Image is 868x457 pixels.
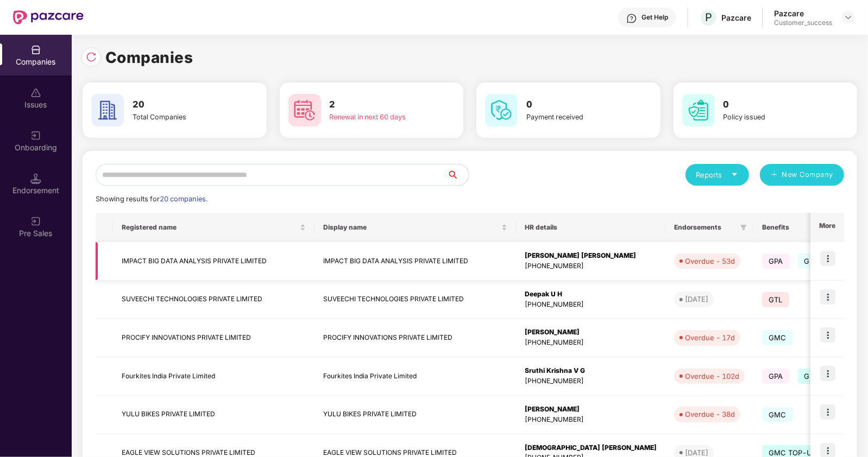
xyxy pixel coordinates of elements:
[820,251,835,266] img: icon
[798,253,829,269] span: GMC
[315,213,516,242] th: Display name
[96,195,207,203] span: Showing results for
[762,330,793,345] span: GMC
[315,396,516,434] td: YULU BIKES PRIVATE LIMITED
[685,371,739,382] div: Overdue - 102d
[525,338,657,348] div: [PHONE_NUMBER]
[485,94,518,126] img: svg+xml;base64,PHN2ZyB4bWxucz0iaHR0cDovL3d3dy53My5vcmcvMjAwMC9zdmciIHdpZHRoPSI2MCIgaGVpZ2h0PSI2MC...
[13,10,84,24] img: New Pazcare Logo
[446,170,469,179] span: search
[810,213,844,242] th: More
[315,281,516,319] td: SUVEECHI TECHNOLOGIES PRIVATE LIMITED
[782,169,834,180] span: New Company
[774,18,832,27] div: Customer_success
[762,407,793,422] span: GMC
[526,112,620,123] div: Payment received
[762,292,789,307] span: GTL
[288,94,321,126] img: svg+xml;base64,PHN2ZyB4bWxucz0iaHR0cDovL3d3dy53My5vcmcvMjAwMC9zdmciIHdpZHRoPSI2MCIgaGVpZ2h0PSI2MC...
[740,224,747,231] span: filter
[525,251,657,261] div: [PERSON_NAME] [PERSON_NAME]
[525,327,657,338] div: [PERSON_NAME]
[30,130,41,141] img: svg+xml;base64,PHN2ZyB3aWR0aD0iMjAiIGhlaWdodD0iMjAiIHZpZXdCb3g9IjAgMCAyMCAyMCIgZmlsbD0ibm9uZSIgeG...
[525,404,657,415] div: [PERSON_NAME]
[122,223,298,232] span: Registered name
[525,443,657,453] div: [DEMOGRAPHIC_DATA] [PERSON_NAME]
[315,242,516,281] td: IMPACT BIG DATA ANALYSIS PRIVATE LIMITED
[30,216,41,227] img: svg+xml;base64,PHN2ZyB3aWR0aD0iMjAiIGhlaWdodD0iMjAiIHZpZXdCb3g9IjAgMCAyMCAyMCIgZmlsbD0ibm9uZSIgeG...
[86,52,97,62] img: svg+xml;base64,PHN2ZyBpZD0iUmVsb2FkLTMyeDMyIiB4bWxucz0iaHR0cDovL3d3dy53My5vcmcvMjAwMC9zdmciIHdpZH...
[820,327,835,342] img: icon
[105,46,193,69] h1: Companies
[705,11,712,24] span: P
[525,366,657,376] div: Sruthi Krishna V G
[91,94,124,126] img: svg+xml;base64,PHN2ZyB4bWxucz0iaHR0cDovL3d3dy53My5vcmcvMjAwMC9zdmciIHdpZHRoPSI2MCIgaGVpZ2h0PSI2MC...
[721,12,751,23] div: Pazcare
[113,281,315,319] td: SUVEECHI TECHNOLOGIES PRIVATE LIMITED
[685,294,708,304] div: [DATE]
[315,319,516,357] td: PROCIFY INNOVATIONS PRIVATE LIMITED
[685,256,735,266] div: Overdue - 53d
[160,195,207,203] span: 20 companies.
[133,112,226,123] div: Total Companies
[762,253,790,269] span: GPA
[113,213,315,242] th: Registered name
[798,369,859,384] span: GMC TOP-UP
[641,13,668,22] div: Get Help
[30,45,41,55] img: svg+xml;base64,PHN2ZyBpZD0iQ29tcGFuaWVzIiB4bWxucz0iaHR0cDovL3d3dy53My5vcmcvMjAwMC9zdmciIHdpZHRoPS...
[113,319,315,357] td: PROCIFY INNOVATIONS PRIVATE LIMITED
[30,173,41,184] img: svg+xml;base64,PHN2ZyB3aWR0aD0iMTQuNSIgaGVpZ2h0PSIxNC41IiB2aWV3Qm94PSIwIDAgMTYgMTYiIGZpbGw9Im5vbm...
[724,98,817,112] h3: 0
[525,289,657,300] div: Deepak U H
[525,376,657,386] div: [PHONE_NUMBER]
[844,13,853,22] img: svg+xml;base64,PHN2ZyBpZD0iRHJvcGRvd24tMzJ4MzIiIHhtbG5zPSJodHRwOi8vd3d3LnczLm9yZy8yMDAwL3N2ZyIgd2...
[525,300,657,310] div: [PHONE_NUMBER]
[674,223,736,232] span: Endorsements
[113,357,315,396] td: Fourkites India Private Limited
[133,98,226,112] h3: 20
[446,164,469,186] button: search
[685,409,735,420] div: Overdue - 38d
[315,357,516,396] td: Fourkites India Private Limited
[731,171,738,178] span: caret-down
[774,8,832,18] div: Pazcare
[771,171,778,180] span: plus
[516,213,665,242] th: HR details
[30,87,41,98] img: svg+xml;base64,PHN2ZyBpZD0iSXNzdWVzX2Rpc2FibGVkIiB4bWxucz0iaHR0cDovL3d3dy53My5vcmcvMjAwMC9zdmciIH...
[685,332,735,343] div: Overdue - 17d
[113,242,315,281] td: IMPACT BIG DATA ANALYSIS PRIVATE LIMITED
[323,223,499,232] span: Display name
[626,13,637,24] img: svg+xml;base64,PHN2ZyBpZD0iSGVscC0zMngzMiIgeG1sbnM9Imh0dHA6Ly93d3cudzMub3JnLzIwMDAvc3ZnIiB3aWR0aD...
[820,404,835,420] img: icon
[724,112,817,123] div: Policy issued
[696,169,738,180] div: Reports
[526,98,620,112] h3: 0
[525,415,657,425] div: [PHONE_NUMBER]
[330,98,423,112] h3: 2
[762,369,790,384] span: GPA
[113,396,315,434] td: YULU BIKES PRIVATE LIMITED
[738,221,749,234] span: filter
[682,94,715,126] img: svg+xml;base64,PHN2ZyB4bWxucz0iaHR0cDovL3d3dy53My5vcmcvMjAwMC9zdmciIHdpZHRoPSI2MCIgaGVpZ2h0PSI2MC...
[525,261,657,271] div: [PHONE_NUMBER]
[820,366,835,381] img: icon
[760,164,844,186] button: plusNew Company
[330,112,423,123] div: Renewal in next 60 days
[820,289,835,304] img: icon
